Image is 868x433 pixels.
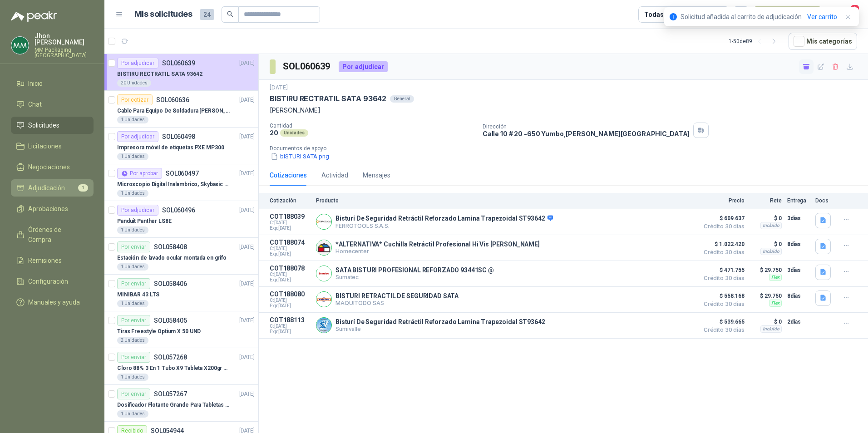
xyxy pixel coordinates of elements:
div: 2 Unidades [117,337,148,344]
span: info-circle [670,13,677,20]
p: $ 0 [750,239,782,250]
p: Jhon [PERSON_NAME] [35,33,94,45]
p: $ 0 [750,213,782,224]
div: 1 - 50 de 89 [729,34,781,49]
p: MAQUITODO SAS [335,300,459,306]
div: Incluido [760,222,782,229]
p: *ALTERNATIVA* Cuchilla Retráctil Profesional Hi Vis [PERSON_NAME] [335,241,540,248]
span: 1 [78,184,88,192]
div: 1 Unidades [117,263,148,271]
div: 1 Unidades [117,116,148,123]
span: Configuración [28,276,68,286]
div: Por adjudicar [339,61,388,72]
span: Crédito 30 días [699,327,745,333]
a: Remisiones [11,252,94,269]
p: SOL057268 [154,354,187,360]
div: Incluido [760,248,782,255]
p: Producto [316,197,694,204]
p: 8 días [787,290,810,301]
p: SOL060496 [162,207,195,213]
div: Mensajes [363,170,390,180]
span: Exp: [DATE] [270,277,311,283]
span: Crédito 30 días [699,250,745,255]
p: 3 días [787,213,810,224]
button: Nueva solicitud [753,6,822,23]
a: Configuración [11,273,94,290]
p: Calle 10 # 20 -650 Yumbo , [PERSON_NAME][GEOGRAPHIC_DATA] [483,130,690,138]
div: 1 Unidades [117,374,148,381]
div: Por enviar [117,352,150,363]
p: [DATE] [270,84,288,92]
span: Negociaciones [28,162,70,172]
span: Crédito 30 días [699,276,745,281]
span: Solicitudes [28,120,59,130]
a: Por enviarSOL057268[DATE] Cloro 88% 3 En 1 Tubo X9 Tableta X200gr Oxycl1 Unidades [104,348,258,385]
button: bISTURI SATA.png [270,152,330,161]
img: Company Logo [316,266,331,281]
p: [DATE] [239,353,255,362]
p: Cotización [270,197,311,204]
p: SATA BISTURI PROFESIONAL REFORZADO 93441SC @ [335,266,494,274]
img: Company Logo [316,214,331,229]
div: Unidades [280,129,308,137]
p: SOL058406 [154,280,187,287]
span: Crédito 30 días [699,224,745,229]
a: Licitaciones [11,138,94,155]
p: Dosificador Flotante Grande Para Tabletas De Cloro Humboldt [117,401,230,409]
p: Solicitud añadida al carrito de adjudicación [681,12,802,22]
div: Actividad [321,170,348,180]
p: Cable Para Equipo De Soldadura [PERSON_NAME] [117,107,230,115]
p: Dirección [483,123,690,130]
p: SOL058408 [154,244,187,250]
p: BISTIRU RECTRATIL SATA 93642 [270,94,386,103]
div: Cotizaciones [270,170,307,180]
p: COT188078 [270,265,311,272]
p: SOL060497 [166,170,199,177]
div: Flex [769,300,782,307]
p: Cloro 88% 3 En 1 Tubo X9 Tableta X200gr Oxycl [117,364,230,373]
a: Por adjudicarSOL060639[DATE] BISTIRU RECTRATIL SATA 9364220 Unidades [104,54,258,91]
a: Ver carrito [807,12,837,22]
img: Company Logo [316,292,331,307]
span: Órdenes de Compra [28,225,85,245]
span: Exp: [DATE] [270,251,311,257]
a: Por enviarSOL057267[DATE] Dosificador Flotante Grande Para Tabletas De Cloro Humboldt1 Unidades [104,385,258,422]
p: Bisturí De Seguridad Retráctil Reforzado Lamina Trapezoidal ST93642 [335,215,553,223]
p: Entrega [787,197,810,204]
p: [PERSON_NAME] [270,105,857,115]
p: [DATE] [239,59,255,68]
p: FERROTOOLS S.A.S. [335,222,553,229]
a: Por enviarSOL058406[DATE] MINIBAR 43 LTS1 Unidades [104,275,258,311]
p: 8 días [787,239,810,250]
div: Por enviar [117,241,150,252]
button: Mís categorías [789,33,857,50]
div: Flex [769,274,782,281]
span: 24 [200,9,214,20]
p: 20 [270,129,278,137]
a: Aprobaciones [11,200,94,217]
span: Exp: [DATE] [270,226,311,231]
p: Impresora móvil de etiquetas PXE MP300 [117,143,224,152]
div: Por adjudicar [117,205,158,216]
span: $ 558.168 [699,290,745,301]
span: C: [DATE] [270,272,311,277]
p: Tiras Freestyle Optium X 50 UND [117,327,201,336]
span: Adjudicación [28,183,65,193]
p: Panduit Panther LS8E [117,217,172,226]
div: 1 Unidades [117,190,148,197]
p: [DATE] [239,96,255,104]
p: [DATE] [239,316,255,325]
a: Chat [11,96,94,113]
p: SOL060636 [156,97,189,103]
p: COT188074 [270,239,311,246]
img: Company Logo [316,240,331,255]
p: Flete [750,197,782,204]
img: Company Logo [316,318,331,333]
span: $ 609.637 [699,213,745,224]
span: C: [DATE] [270,324,311,329]
a: Por enviarSOL058408[DATE] Estación de lavado ocular montada en grifo1 Unidades [104,238,258,275]
span: Licitaciones [28,141,62,151]
span: $ 539.665 [699,316,745,327]
span: Remisiones [28,256,62,266]
p: [DATE] [239,390,255,399]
